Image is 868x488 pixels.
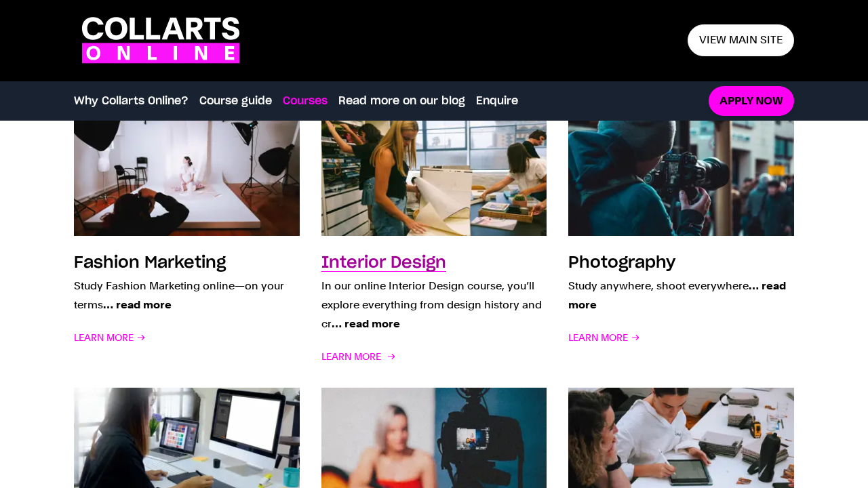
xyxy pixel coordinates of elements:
[74,277,300,314] p: Study Fashion Marketing online—on your terms
[321,277,547,333] p: In our online Interior Design course, you’ll explore everything from design history and cr
[338,93,465,109] a: Read more on our blog
[709,86,794,117] a: Apply now
[568,277,794,314] p: Study anywhere, shoot everywhere
[283,93,328,109] a: Courses
[568,328,640,347] span: Learn More
[74,328,146,347] span: Learn More
[476,93,518,109] a: Enquire
[332,317,400,330] span: … read more
[103,298,172,311] span: … read more
[74,119,300,366] a: Fashion Marketing Study Fashion Marketing online—on your terms… read more Learn More
[688,24,794,56] a: View main site
[321,119,547,366] a: Interior Design In our online Interior Design course, you’ll explore everything from design histo...
[199,93,272,109] a: Course guide
[321,255,446,271] h3: Interior Design
[321,347,393,366] span: Learn More
[568,255,675,271] h3: Photography
[74,93,189,109] a: Why Collarts Online?
[74,255,226,271] h3: Fashion Marketing
[568,119,794,366] a: Photography Study anywhere, shoot everywhere… read more Learn More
